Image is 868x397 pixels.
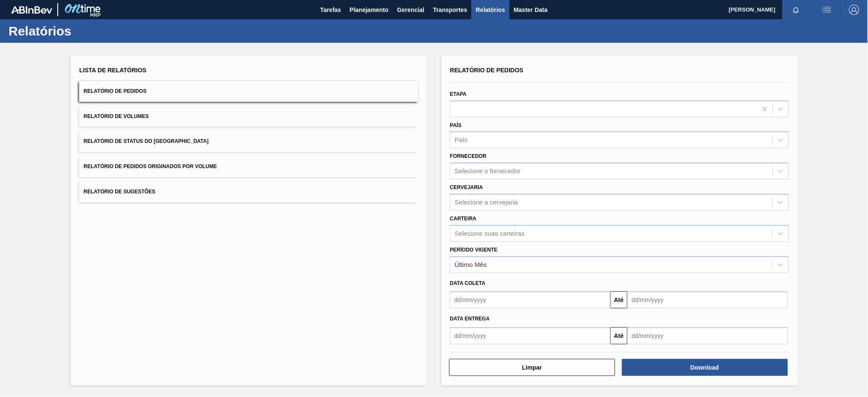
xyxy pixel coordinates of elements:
[79,181,418,202] button: Relatório de Sugestões
[849,5,859,15] img: Logout
[449,359,615,376] button: Limpar
[450,247,498,253] label: Período Vigente
[83,88,146,94] span: Relatório de Pedidos
[455,136,468,144] div: País
[782,4,810,16] button: Notificações
[79,156,418,177] button: Relatório de Pedidos Originados por Volume
[455,168,521,175] div: Selecione o fornecedor
[83,113,148,119] span: Relatório de Volumes
[397,5,425,15] span: Gerencial
[514,5,548,15] span: Master Data
[450,122,462,128] label: País
[433,5,467,15] span: Transportes
[450,67,524,74] span: Relatório de Pedidos
[455,198,518,206] div: Selecione a cervejaria
[476,5,505,15] span: Relatórios
[628,327,788,344] input: dd/mm/yyyy
[628,291,788,308] input: dd/mm/yyyy
[455,230,524,237] div: Selecione suas carteiras
[350,5,388,15] span: Planejamento
[450,91,467,97] label: Etapa
[79,67,146,74] span: Lista de Relatórios
[11,6,52,14] img: TNhmsLtSVTkK8tSr43FrP2fwEKptu5GPRR3wAAAABJRU5ErkJggg==
[79,81,418,102] button: Relatório de Pedidos
[9,26,160,36] h1: Relatórios
[450,153,486,159] label: Fornecedor
[450,327,610,344] input: dd/mm/yyyy
[622,359,788,376] button: Download
[450,184,483,190] label: Cervejaria
[610,291,628,308] button: Até
[83,138,208,144] span: Relatório de Status do [GEOGRAPHIC_DATA]
[320,5,341,15] span: Tarefas
[83,163,217,169] span: Relatório de Pedidos Originados por Volume
[450,216,477,222] label: Carteira
[610,327,628,344] button: Até
[83,189,155,195] span: Relatório de Sugestões
[79,131,418,152] button: Relatório de Status do [GEOGRAPHIC_DATA]
[450,291,610,308] input: dd/mm/yyyy
[79,106,418,127] button: Relatório de Volumes
[822,5,832,15] img: userActions
[455,261,487,268] div: Último Mês
[450,280,486,286] span: Data coleta
[450,316,490,322] span: Data entrega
